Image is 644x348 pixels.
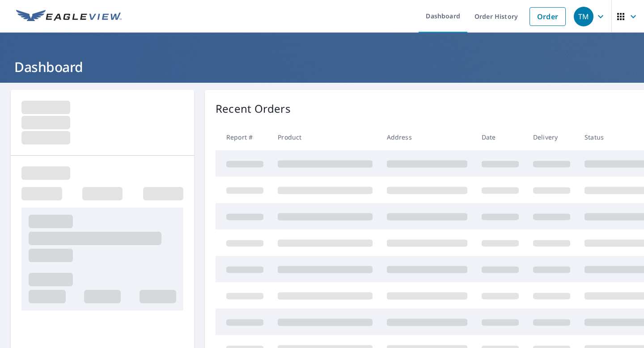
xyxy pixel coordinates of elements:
[475,124,526,150] th: Date
[380,124,475,150] th: Address
[271,124,380,150] th: Product
[216,124,271,150] th: Report #
[11,58,633,76] h1: Dashboard
[526,124,577,150] th: Delivery
[574,7,593,26] div: TM
[216,101,291,117] p: Recent Orders
[16,10,122,23] img: EV Logo
[530,7,566,26] a: Order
